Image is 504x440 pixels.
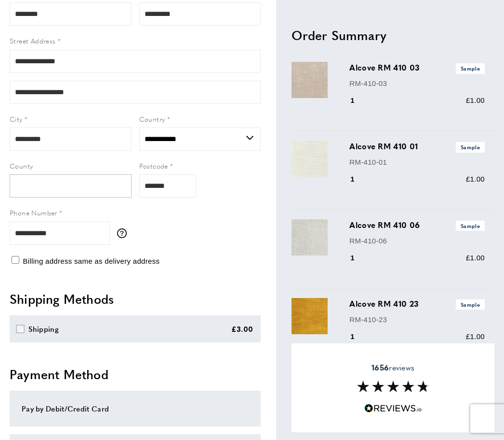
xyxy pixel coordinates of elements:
[364,404,422,413] img: Reviews.io 5 stars
[349,252,368,263] div: 1
[456,142,485,152] span: Sample
[371,363,414,372] span: reviews
[456,63,485,73] span: Sample
[10,366,261,383] h2: Payment Method
[117,228,132,238] button: More information
[139,161,168,170] span: Postcode
[349,62,485,73] h3: Alcove RM 410 03
[456,221,485,231] span: Sample
[349,77,485,89] p: RM-410-03
[10,290,261,308] h2: Shipping Methods
[349,298,485,309] h3: Alcove RM 410 23
[466,332,485,340] span: £1.00
[139,114,165,124] span: Country
[231,323,253,335] div: £3.00
[10,161,33,170] span: County
[292,219,328,255] img: Alcove RM 410 06
[12,256,19,264] input: Billing address same as delivery address
[349,95,368,106] div: 1
[349,219,485,231] h3: Alcove RM 410 06
[349,313,485,325] p: RM-410-23
[371,362,389,373] strong: 1656
[349,330,368,342] div: 1
[10,208,57,217] span: Phone Number
[292,26,494,43] h2: Order Summary
[292,141,328,177] img: Alcove RM 410 01
[292,298,328,334] img: Alcove RM 410 23
[28,323,59,335] div: Shipping
[22,403,249,414] div: Pay by Debit/Credit Card
[349,141,485,152] h3: Alcove RM 410 01
[466,175,485,183] span: £1.00
[456,299,485,309] span: Sample
[10,114,23,124] span: City
[357,381,429,392] img: Reviews section
[349,173,368,185] div: 1
[349,235,485,246] p: RM-410-06
[10,36,56,45] span: Street Address
[466,253,485,261] span: £1.00
[466,96,485,104] span: £1.00
[23,257,159,265] span: Billing address same as delivery address
[292,62,328,98] img: Alcove RM 410 03
[349,156,485,168] p: RM-410-01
